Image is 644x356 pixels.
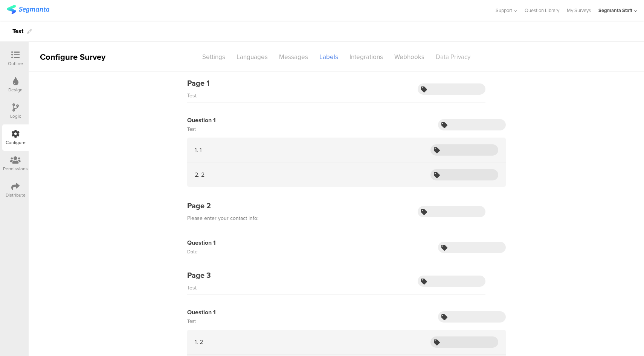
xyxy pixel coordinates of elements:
[273,50,314,64] div: Messages
[187,116,216,125] div: Question 1
[187,317,216,326] div: Test
[187,91,209,100] div: Test
[12,25,23,37] div: Test
[187,200,258,211] div: Page 2
[187,247,216,256] div: Date
[187,214,258,223] div: Please enter your contact info:
[187,270,211,281] div: Page 3
[187,125,216,134] div: Test
[598,7,632,14] div: Segmanta Staff
[8,60,23,67] div: Outline
[3,165,28,172] div: Permissions
[197,50,231,64] div: Settings
[195,338,203,346] div: 1. 2
[6,139,26,146] div: Configure
[195,170,204,179] div: 2. 2
[389,50,430,64] div: Webhooks
[10,113,21,120] div: Logic
[187,308,216,317] div: Question 1
[430,50,476,64] div: Data Privacy
[496,7,512,14] span: Support
[231,50,273,64] div: Languages
[7,5,49,14] img: segmanta logo
[187,77,209,89] div: Page 1
[29,51,115,63] div: Configure Survey
[187,283,211,292] div: Test
[344,50,389,64] div: Integrations
[187,238,216,247] div: Question 1
[6,192,26,198] div: Distribute
[8,86,23,93] div: Design
[314,50,344,64] div: Labels
[195,145,201,154] div: 1. 1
